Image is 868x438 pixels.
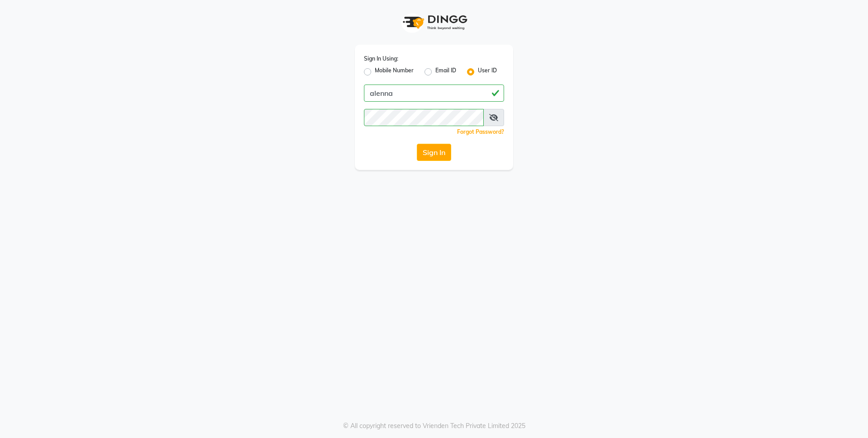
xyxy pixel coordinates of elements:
input: Username [364,85,504,102]
img: logo1.svg [398,9,470,36]
button: Sign In [417,144,451,161]
input: Username [364,109,484,126]
a: Forgot Password? [457,128,504,135]
label: Sign In Using: [364,55,398,63]
label: Email ID [435,66,456,77]
label: Mobile Number [375,66,414,77]
label: User ID [478,66,497,77]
